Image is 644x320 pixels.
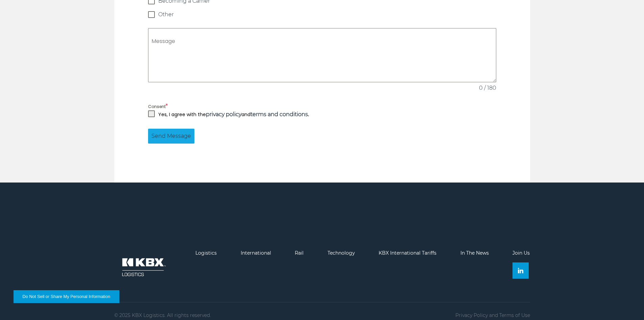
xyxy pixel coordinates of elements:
strong: . [251,111,309,118]
a: privacy policy [206,111,241,118]
span: Send Message [151,132,191,140]
span: 0 / 180 [479,84,496,92]
a: Privacy Policy [455,312,488,318]
span: Other [158,11,174,18]
button: Do Not Sell or Share My Personal Information [14,290,119,303]
img: kbx logo [114,250,172,284]
button: Send Message [148,129,194,144]
iframe: Chat Widget [610,287,644,320]
label: Other [148,11,496,18]
a: Terms of Use [499,312,530,318]
img: Linkedin [518,268,523,273]
a: International [241,250,271,256]
a: terms and conditions [251,111,308,118]
a: Logistics [195,250,217,256]
a: Technology [328,250,355,256]
label: Consent [148,102,496,110]
p: © 2025 KBX Logistics. All rights reserved. [114,313,211,318]
a: In The News [460,250,489,256]
a: Rail [295,250,304,256]
a: Join Us [512,250,530,256]
p: Yes, I agree with the and [158,110,309,119]
span: and [489,312,498,318]
a: KBX International Tariffs [379,250,436,256]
